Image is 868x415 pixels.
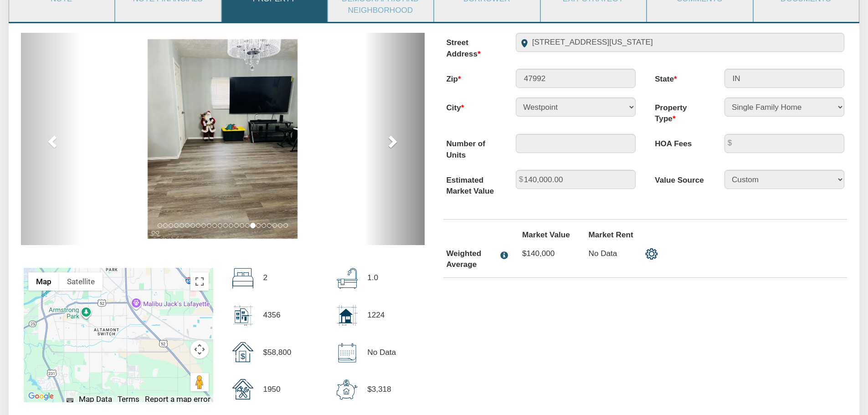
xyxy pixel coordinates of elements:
img: year_built.svg [232,379,254,399]
p: 1224 [367,305,385,325]
p: $58,800 [263,342,291,362]
label: Number of Units [437,134,506,160]
button: Show street map [28,272,59,291]
label: Street Address [437,33,506,59]
img: down_payment.svg [337,379,358,400]
button: Drag Pegman onto the map to open Street View [190,373,209,391]
img: bath.svg [337,268,358,289]
label: HOA Fees [645,134,715,149]
p: No Data [589,248,636,259]
a: Report a map error [145,395,211,404]
button: Map Data [79,396,112,402]
button: Keyboard shortcuts [67,396,73,402]
p: 1.0 [367,268,378,288]
img: sold_price.svg [232,342,254,362]
p: 2 [263,268,267,288]
img: settings.png [645,248,658,261]
label: Market Value [513,229,579,240]
p: No Data [367,342,396,362]
img: home_size.svg [337,305,358,326]
img: 576137 [148,39,298,239]
label: City [437,97,506,113]
label: Zip [437,69,506,84]
p: 1950 [263,379,280,399]
a: Terms (opens in new tab) [118,395,139,404]
button: Toggle fullscreen view [190,272,209,291]
img: beds.svg [232,268,254,289]
label: Market Rent [579,229,646,240]
div: Weighted Average [446,248,496,270]
button: Show satellite imagery [59,272,103,291]
p: $140,000 [522,248,570,259]
img: lot_size.svg [232,305,254,326]
label: Estimated Market Value [437,170,506,196]
img: Google [26,390,56,402]
label: State [645,69,715,84]
img: sold_date.svg [337,342,358,364]
label: Property Type [645,97,715,124]
p: 4356 [263,305,280,325]
label: Value Source [645,170,715,185]
a: Open this area in Google Maps (opens a new window) [26,390,56,402]
button: Map camera controls [190,340,209,359]
p: $3,318 [367,379,391,399]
